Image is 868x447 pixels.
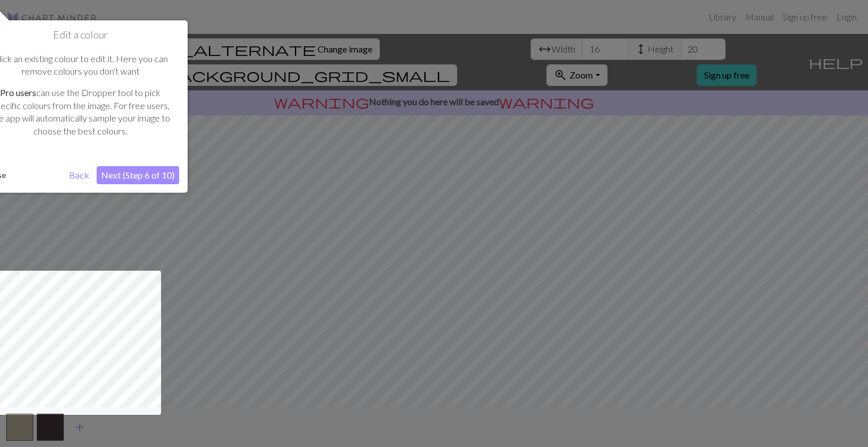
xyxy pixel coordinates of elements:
[97,166,179,184] button: Next (Step 6 of 10)
[64,166,94,184] button: Back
